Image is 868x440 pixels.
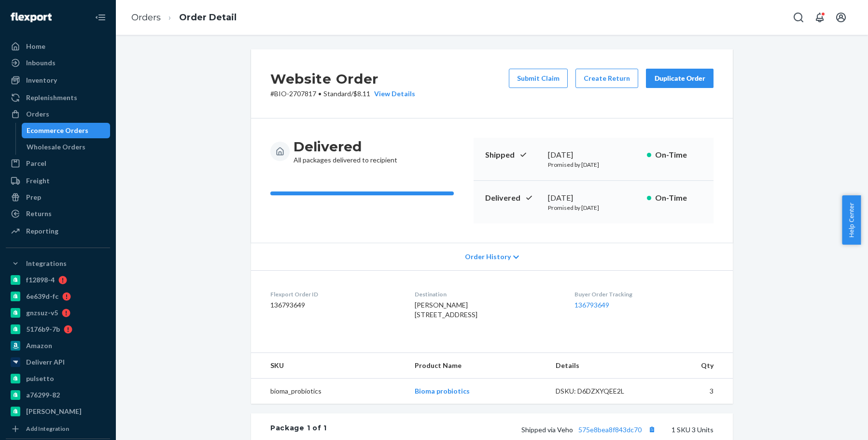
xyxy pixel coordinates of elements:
[270,300,399,310] dd: 136793649
[26,226,58,236] div: Reporting
[574,290,714,298] dt: Buyer Order Tracking
[548,204,639,212] p: Promised by [DATE]
[575,69,638,88] button: Create Return
[646,69,714,88] button: Duplicate Order
[26,275,55,285] div: f12898-4
[323,89,351,98] span: Standard
[270,423,327,436] div: Package 1 of 1
[6,223,110,239] a: Reporting
[6,190,110,205] a: Prep
[6,387,110,403] a: a76299-82
[179,12,237,23] a: Order Detail
[548,161,639,169] p: Promised by [DATE]
[26,390,60,400] div: a76299-82
[26,341,52,351] div: Amazon
[26,209,52,219] div: Returns
[654,73,705,83] div: Duplicate Order
[6,404,110,419] a: [PERSON_NAME]
[318,89,322,98] span: •
[6,156,110,171] a: Parcel
[6,173,110,189] a: Freight
[654,353,733,379] th: Qty
[270,69,415,89] h2: Website Order
[26,75,57,85] div: Inventory
[294,138,397,155] h3: Delivered
[26,374,54,383] div: pulsetto
[6,206,110,221] a: Returns
[415,290,559,298] dt: Destination
[22,123,111,138] a: Ecommerce Orders
[26,259,67,268] div: Integrations
[26,159,46,168] div: Parcel
[270,89,415,99] p: # BIO-2707817 / $8.11
[6,305,110,321] a: gnzsuz-v5
[26,176,50,186] div: Freight
[22,139,111,155] a: Wholesale Orders
[370,89,415,99] button: View Details
[655,149,702,161] p: On-Time
[26,425,69,433] div: Add Integration
[509,69,568,88] button: Submit Claim
[26,93,77,103] div: Replenishments
[556,386,646,396] div: DSKU: D6DZXYQEE2L
[6,73,110,88] a: Inventory
[26,42,45,51] div: Home
[645,423,658,436] button: Copy tracking number
[26,292,58,301] div: 6e639d-fc
[27,126,88,135] div: Ecommerce Orders
[548,149,639,161] div: [DATE]
[270,290,399,298] dt: Flexport Order ID
[6,39,110,54] a: Home
[6,55,110,71] a: Inbounds
[6,371,110,386] a: pulsetto
[26,407,82,416] div: [PERSON_NAME]
[11,13,52,22] img: Flexport logo
[485,149,540,161] p: Shipped
[465,252,511,262] span: Order History
[6,90,110,105] a: Replenishments
[407,353,547,379] th: Product Name
[789,8,808,27] button: Open Search Box
[6,289,110,304] a: 6e639d-fc
[27,142,85,152] div: Wholesale Orders
[294,138,397,165] div: All packages delivered to recipient
[415,301,477,319] span: [PERSON_NAME] [STREET_ADDRESS]
[131,12,161,23] a: Orders
[548,353,654,379] th: Details
[6,272,110,288] a: f12898-4
[26,357,65,367] div: Deliverr API
[415,387,470,395] a: Bioma probiotics
[26,308,58,318] div: gnzsuz-v5
[6,256,110,271] button: Integrations
[6,338,110,353] a: Amazon
[124,3,244,32] ol: breadcrumbs
[26,192,41,202] div: Prep
[26,58,56,68] div: Inbounds
[327,423,714,436] div: 1 SKU 3 Units
[574,301,609,309] a: 136793649
[578,425,642,434] a: 575e8bea8f843dc70
[654,379,733,404] td: 3
[251,379,407,404] td: bioma_probiotics
[485,192,540,204] p: Delivered
[6,106,110,122] a: Orders
[831,8,851,27] button: Open account menu
[521,425,658,434] span: Shipped via Veho
[6,354,110,370] a: Deliverr API
[91,8,110,27] button: Close Navigation
[6,322,110,337] a: 5176b9-7b
[26,324,60,334] div: 5176b9-7b
[251,353,407,379] th: SKU
[26,109,49,119] div: Orders
[655,192,702,204] p: On-Time
[810,8,829,27] button: Open notifications
[842,195,861,245] button: Help Center
[6,423,110,435] a: Add Integration
[548,192,639,204] div: [DATE]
